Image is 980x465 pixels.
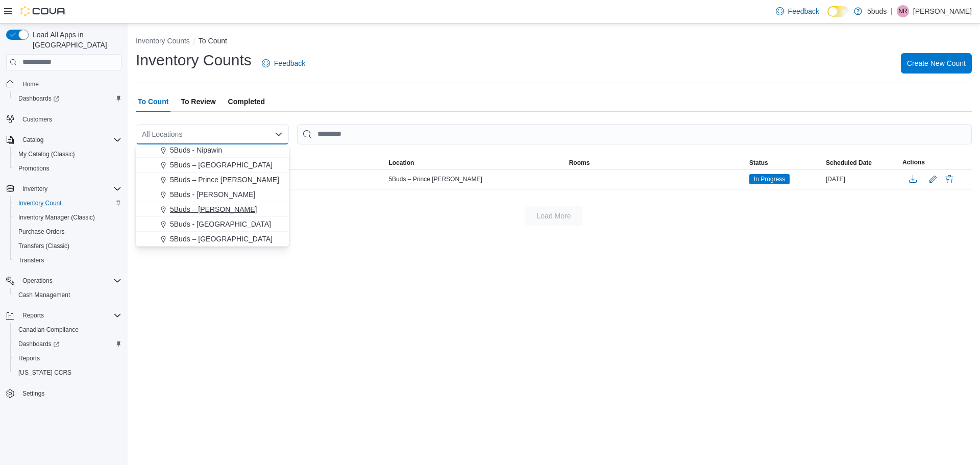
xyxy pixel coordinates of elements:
span: Washington CCRS [14,366,121,379]
button: My Catalog (Classic) [10,147,126,161]
button: 5Buds - [PERSON_NAME] [136,187,289,202]
span: Transfers (Classic) [18,242,69,250]
a: Settings [18,387,48,400]
span: Operations [18,275,121,287]
h1: Inventory Counts [136,50,252,70]
a: Dashboards [14,338,63,350]
span: Completed [228,91,265,112]
button: Inventory [18,183,52,195]
span: In Progress [754,175,785,184]
span: Inventory [22,185,47,193]
a: Reports [14,352,44,364]
button: Catalog [2,133,126,147]
span: Transfers [14,254,121,266]
p: | [891,5,893,17]
span: Purchase Orders [14,226,121,238]
span: To Count [138,91,168,112]
a: Transfers [14,254,48,266]
input: This is a search bar. After typing your query, hit enter to filter the results lower in the page. [297,124,972,144]
button: Reports [2,308,126,323]
span: Inventory Count [18,199,62,207]
span: Create New Count [907,58,966,68]
span: Catalog [18,134,121,146]
a: Purchase Orders [14,226,69,238]
span: My Catalog (Classic) [18,150,75,158]
a: Inventory Count [14,197,66,209]
span: Scheduled Date [826,159,872,167]
span: In Progress [749,174,790,184]
span: Promotions [14,162,121,175]
a: Canadian Compliance [14,324,83,336]
span: NR [898,5,907,17]
button: Edit count details [927,172,939,187]
button: 5Buds - Nipawin [136,143,289,158]
span: Status [749,159,768,167]
a: Inventory Manager (Classic) [14,211,99,224]
button: Status [747,157,824,169]
button: Inventory Counts [136,37,190,45]
button: Inventory Count [10,196,126,210]
nav: An example of EuiBreadcrumbs [136,36,972,48]
span: 5Buds – [GEOGRAPHIC_DATA] [170,234,273,244]
button: Load More [525,206,582,226]
span: Location [388,159,414,167]
span: Purchase Orders [18,228,65,236]
span: Reports [18,309,121,322]
div: Nicole Ryland [897,5,909,17]
button: Canadian Compliance [10,323,126,337]
button: 5Buds - [GEOGRAPHIC_DATA] [136,217,289,232]
span: Cash Management [14,289,121,301]
a: Dashboards [14,92,63,105]
input: Dark Mode [827,6,849,17]
span: Rooms [569,159,590,167]
button: 5Buds – [GEOGRAPHIC_DATA] [136,232,289,247]
span: Home [22,80,39,88]
span: Reports [22,311,44,320]
span: Customers [22,115,52,124]
button: Delete [943,173,955,185]
a: My Catalog (Classic) [14,148,79,160]
span: My Catalog (Classic) [14,148,121,160]
span: Reports [14,352,121,364]
button: Purchase Orders [10,225,126,239]
button: [US_STATE] CCRS [10,365,126,380]
a: Dashboards [10,337,126,351]
button: 5Buds – [GEOGRAPHIC_DATA] [136,158,289,173]
a: Dashboards [10,91,126,106]
a: Transfers (Classic) [14,240,73,252]
span: Inventory Count [14,197,121,209]
button: Inventory Manager (Classic) [10,210,126,225]
span: Settings [22,389,44,398]
span: 5Buds – [PERSON_NAME] [170,204,257,214]
button: Transfers (Classic) [10,239,126,253]
span: Transfers [18,256,44,264]
button: 5Buds – Prince [PERSON_NAME] [136,173,289,187]
button: Close list of options [275,130,283,138]
a: [US_STATE] CCRS [14,366,76,379]
span: Customers [18,113,121,126]
a: Promotions [14,162,54,175]
button: Reports [18,309,48,322]
button: Transfers [10,253,126,267]
a: Cash Management [14,289,74,301]
a: Feedback [772,1,823,21]
span: 5Buds – Prince [PERSON_NAME] [388,175,482,183]
button: Home [2,77,126,91]
button: Operations [2,274,126,288]
span: Inventory Manager (Classic) [14,211,121,224]
span: Feedback [274,58,305,68]
span: Operations [22,277,53,285]
button: To Count [199,37,227,45]
span: To Review [181,91,215,112]
button: Scheduled Date [824,157,900,169]
span: Dark Mode [827,17,828,17]
span: Dashboards [14,92,121,105]
button: Operations [18,275,57,287]
span: Load More [537,211,571,221]
span: Home [18,78,121,90]
span: Dashboards [18,94,59,103]
span: Load All Apps in [GEOGRAPHIC_DATA] [29,30,121,50]
img: Cova [20,6,66,16]
span: Dashboards [18,340,59,348]
span: Dashboards [14,338,121,350]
